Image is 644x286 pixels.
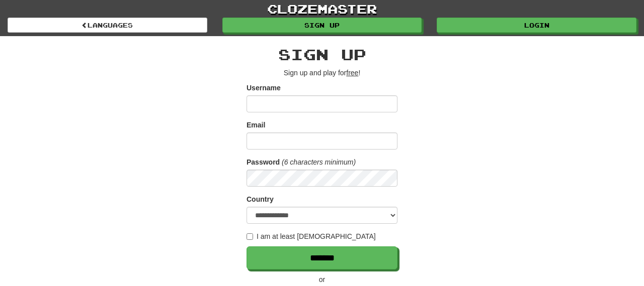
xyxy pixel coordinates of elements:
u: free [346,69,358,77]
a: Login [437,18,636,33]
em: (6 characters minimum) [282,158,356,166]
label: Email [247,120,265,130]
a: Sign up [222,18,422,33]
label: Username [247,83,281,93]
h2: Sign up [247,46,397,63]
p: Sign up and play for ! [247,68,397,78]
a: Languages [8,18,207,33]
label: Country [247,194,274,204]
p: or [247,274,397,284]
label: I am at least [DEMOGRAPHIC_DATA] [247,231,376,241]
input: I am at least [DEMOGRAPHIC_DATA] [247,233,253,240]
label: Password [247,157,280,167]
